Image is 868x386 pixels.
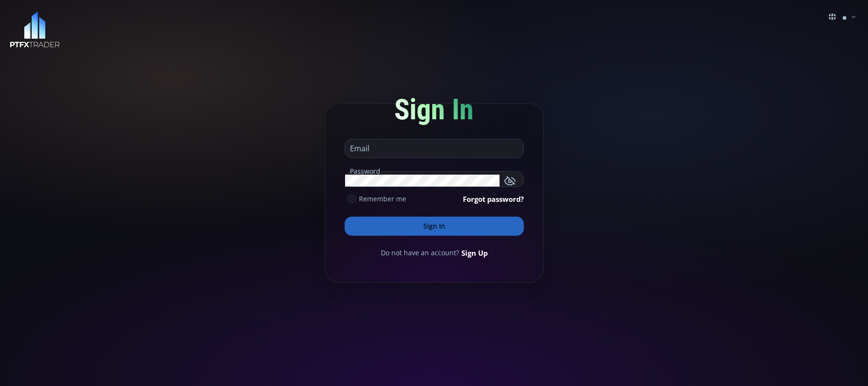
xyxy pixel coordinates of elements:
[10,11,60,48] img: LOGO
[359,194,406,204] span: Remember me
[345,217,524,236] button: Sign In
[394,93,474,126] span: Sign In
[345,248,524,258] div: Do not have an account?
[461,248,488,258] a: Sign Up
[463,194,524,204] a: Forgot password?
